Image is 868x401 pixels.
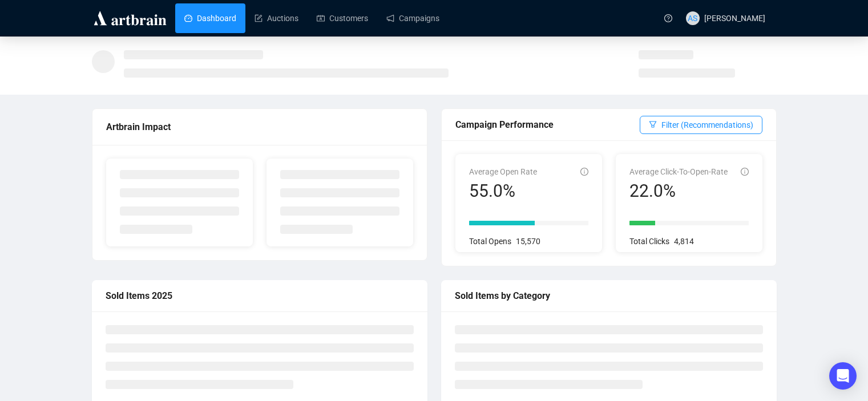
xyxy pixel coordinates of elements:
span: info-circle [741,168,749,176]
a: Customers [317,3,368,33]
div: Open Intercom Messenger [829,362,857,390]
span: question-circle [664,14,672,22]
div: 22.0% [629,180,728,202]
span: Filter (Recommendations) [661,119,753,131]
span: 15,570 [516,237,540,246]
span: [PERSON_NAME] [704,14,765,23]
span: 4,814 [674,237,694,246]
span: Total Opens [469,237,511,246]
img: logo [92,9,168,27]
div: Sold Items by Category [455,289,763,303]
div: Artbrain Impact [106,120,413,134]
span: filter [649,120,657,128]
div: Campaign Performance [455,118,640,132]
span: info-circle [580,168,588,176]
a: Dashboard [184,3,236,33]
div: Sold Items 2025 [106,289,414,303]
span: Average Open Rate [469,167,537,176]
span: Average Click-To-Open-Rate [629,167,728,176]
div: 55.0% [469,180,537,202]
a: Campaigns [386,3,439,33]
a: Auctions [255,3,298,33]
span: AS [688,12,697,25]
span: Total Clicks [629,237,669,246]
button: Filter (Recommendations) [640,116,762,134]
